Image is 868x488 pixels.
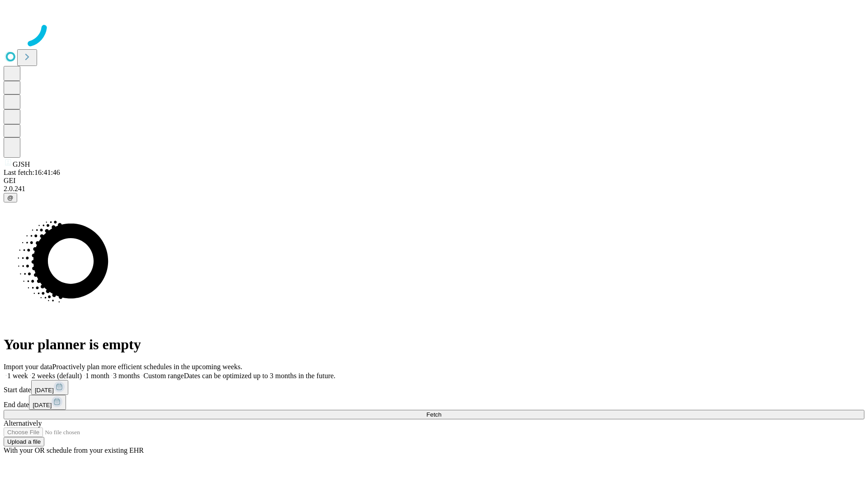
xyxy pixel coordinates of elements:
[7,372,28,380] span: 1 week
[4,419,42,427] span: Alternatively
[85,372,109,380] span: 1 month
[4,446,144,454] span: With your OR schedule from your existing EHR
[4,363,52,371] span: Import your data
[4,437,44,446] button: Upload a file
[4,410,864,419] button: Fetch
[31,380,68,395] button: [DATE]
[184,372,335,380] span: Dates can be optimized up to 3 months in the future.
[52,363,242,371] span: Proactively plan more efficient schedules in the upcoming weeks.
[4,336,864,353] h1: Your planner is empty
[426,411,441,418] span: Fetch
[4,185,864,193] div: 2.0.241
[4,380,864,395] div: Start date
[4,177,864,185] div: GEI
[32,372,82,380] span: 2 weeks (default)
[113,372,140,380] span: 3 months
[35,387,54,394] span: [DATE]
[7,194,14,201] span: @
[4,193,17,202] button: @
[143,372,184,380] span: Custom range
[13,160,30,168] span: GJSH
[33,402,52,408] span: [DATE]
[4,169,60,176] span: Last fetch: 16:41:46
[4,395,864,410] div: End date
[29,395,66,410] button: [DATE]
